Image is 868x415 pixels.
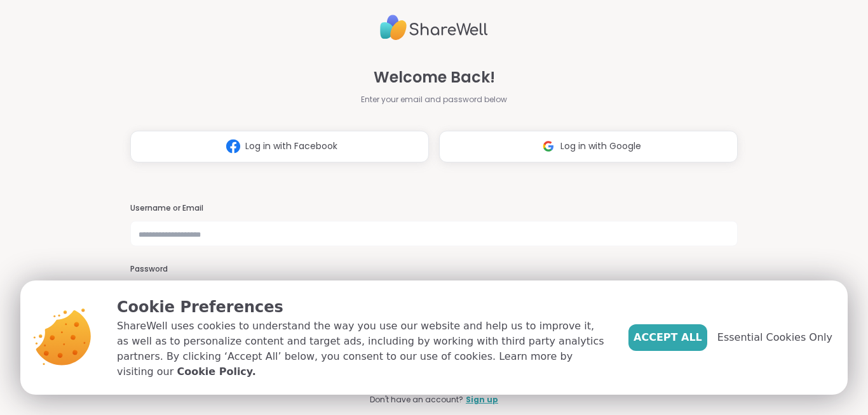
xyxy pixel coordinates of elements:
button: Log in with Facebook [130,131,429,162]
span: Essential Cookies Only [717,330,832,345]
span: Log in with Facebook [245,140,337,153]
span: Don't have an account? [370,394,463,405]
h3: Password [130,264,738,275]
button: Log in with Google [439,131,738,162]
img: ShareWell Logomark [221,135,245,158]
span: Enter your email and password below [361,94,507,105]
span: Welcome Back! [374,66,495,89]
button: Accept All [628,324,707,351]
span: Accept All [634,330,702,345]
h3: Username or Email [130,203,738,214]
span: Log in with Google [560,140,641,153]
img: ShareWell Logo [380,10,488,46]
p: ShareWell uses cookies to understand the way you use our website and help us to improve it, as we... [117,319,608,379]
a: Cookie Policy. [177,364,255,379]
p: Cookie Preferences [117,296,608,319]
img: ShareWell Logomark [536,135,560,158]
a: Sign up [466,394,498,405]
